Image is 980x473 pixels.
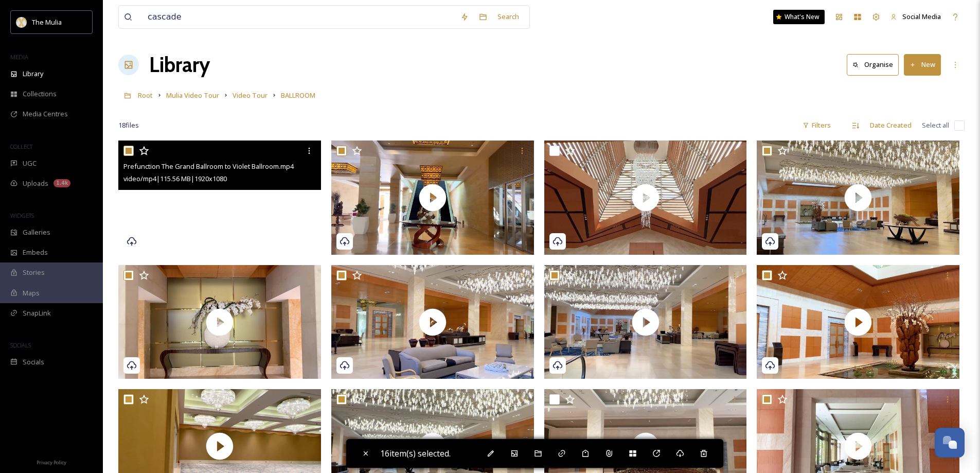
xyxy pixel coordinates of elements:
[138,89,153,101] a: Root
[23,227,50,237] span: Galleries
[331,265,534,379] img: thumbnail
[865,115,917,135] div: Date Created
[281,89,315,101] a: BALLROOM
[23,179,48,188] span: Uploads
[544,265,747,379] img: thumbnail
[847,54,899,75] button: Organise
[54,179,70,187] div: 1.4k
[544,141,747,255] img: thumbnail
[233,89,268,101] a: Video Tour
[23,288,40,298] span: Maps
[23,308,51,318] span: SnapLink
[10,143,32,150] span: COLLECT
[123,162,294,171] span: Prefunction The Grand Ballroom to Violet Ballroom.mp4
[10,341,31,349] span: SOCIALS
[922,120,949,130] span: Select all
[118,141,321,255] video: Prefunction The Grand Ballroom to Violet Ballroom.mp4
[23,109,68,119] span: Media Centres
[10,53,28,61] span: MEDIA
[118,265,321,379] img: thumbnail
[37,459,66,466] span: Privacy Policy
[118,120,139,130] span: 18 file s
[331,141,534,255] img: thumbnail
[142,6,455,28] input: Search your library
[166,89,219,101] a: Mulia Video Tour
[773,10,825,24] a: What's New
[10,212,34,219] span: WIDGETS
[23,69,43,79] span: Library
[757,141,959,255] img: thumbnail
[166,91,219,100] span: Mulia Video Tour
[847,54,904,75] a: Organise
[23,268,45,277] span: Stories
[16,17,27,27] img: mulia_logo.png
[935,428,965,458] button: Open Chat
[233,91,268,100] span: Video Tour
[23,248,48,257] span: Embeds
[492,7,524,27] div: Search
[904,54,941,75] button: New
[149,49,210,80] a: Library
[797,115,836,135] div: Filters
[138,91,153,100] span: Root
[23,357,44,367] span: Socials
[380,448,451,459] span: 16 item(s) selected.
[23,89,57,99] span: Collections
[32,17,62,27] span: The Mulia
[23,159,37,168] span: UGC
[37,456,66,468] a: Privacy Policy
[757,265,959,379] img: thumbnail
[123,174,227,183] span: video/mp4 | 115.56 MB | 1920 x 1080
[281,91,315,100] span: BALLROOM
[885,7,946,27] a: Social Media
[902,12,941,21] span: Social Media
